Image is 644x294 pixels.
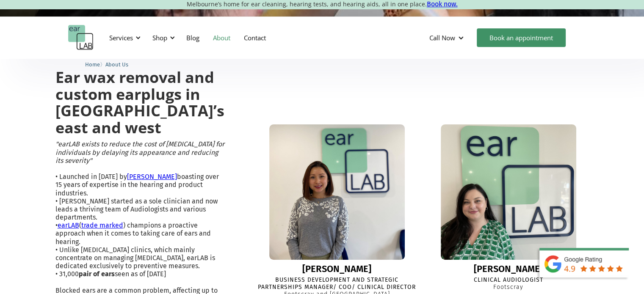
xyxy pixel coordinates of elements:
a: home [68,25,94,50]
div: Shop [152,33,167,42]
a: Home [85,60,100,68]
li: 〉 [85,60,105,69]
h2: Ear wax removal and custom earplugs in [GEOGRAPHIC_DATA]’s east and west [55,69,224,136]
div: Business Development and Strategic Partnerships Manager/ COO/ Clinical Director [257,277,417,291]
div: [PERSON_NAME] [474,264,543,274]
div: Footscray [493,284,523,291]
img: Lisa [269,124,405,260]
div: Call Now [429,33,455,42]
span: Home [85,61,100,68]
em: "earLAB exists to reduce the cost of [MEDICAL_DATA] for individuals by delaying its appearance an... [55,140,224,164]
div: Call Now [423,25,473,50]
a: earLAB [58,221,79,229]
a: Blog [180,25,206,50]
a: [PERSON_NAME] [127,173,177,181]
div: Shop [147,25,177,50]
img: Eleanor [441,124,576,260]
div: Services [109,33,133,42]
div: [PERSON_NAME] [302,264,371,274]
div: Clinical Audiologist [474,277,543,284]
a: Eleanor[PERSON_NAME]Clinical AudiologistFootscray [428,124,589,291]
div: Services [104,25,143,50]
a: About [206,25,237,50]
a: trade marked [81,221,123,229]
a: Book an appointment [477,28,566,47]
span: About Us [105,61,128,68]
strong: pair of ears [79,270,115,278]
a: About Us [105,60,128,68]
a: Contact [237,25,273,50]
